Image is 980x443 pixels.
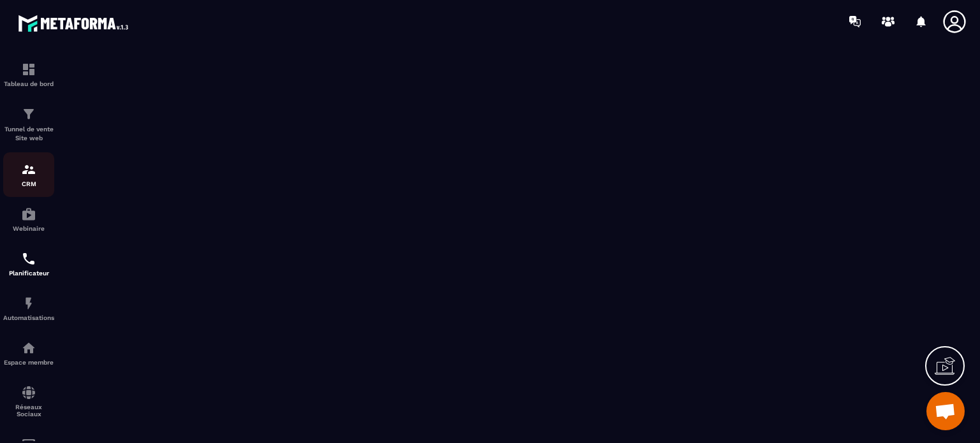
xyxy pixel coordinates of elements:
[3,359,54,366] p: Espace membre
[21,296,36,311] img: automations
[3,125,54,143] p: Tunnel de vente Site web
[3,270,54,277] p: Planificateur
[3,197,54,242] a: automationsautomationsWebinaire
[3,180,54,187] p: CRM
[21,162,36,177] img: formation
[18,11,133,35] img: logo
[3,242,54,286] a: schedulerschedulerPlanificateur
[3,52,54,97] a: formationformationTableau de bord
[3,403,54,418] p: Réseaux Sociaux
[21,340,36,356] img: automations
[3,152,54,197] a: formationformationCRM
[3,80,54,87] p: Tableau de bord
[3,375,54,427] a: social-networksocial-networkRéseaux Sociaux
[3,225,54,232] p: Webinaire
[3,314,54,321] p: Automatisations
[21,62,36,77] img: formation
[21,251,36,266] img: scheduler
[3,331,54,375] a: automationsautomationsEspace membre
[21,385,36,400] img: social-network
[21,207,36,222] img: automations
[3,286,54,331] a: automationsautomationsAutomatisations
[21,106,36,122] img: formation
[3,97,54,152] a: formationformationTunnel de vente Site web
[926,392,965,430] div: Ouvrir le chat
